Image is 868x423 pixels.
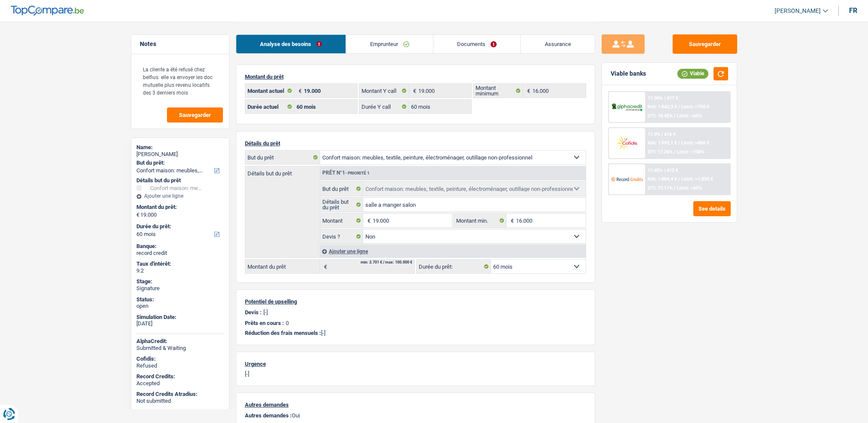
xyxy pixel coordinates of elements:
[136,159,222,166] label: But du prêt:
[611,135,643,151] img: Cofidis
[236,35,346,53] a: Analyse des besoins
[136,362,224,369] div: Refused
[136,345,224,352] div: Submitted & Waiting
[11,6,84,16] img: TopCompare Logo
[523,84,532,98] span: €
[136,243,224,250] div: Banque:
[245,150,320,164] label: But du prêt
[136,356,224,362] div: Cofidis:
[136,204,222,211] label: Montant du prêt:
[849,6,857,15] div: fr
[417,260,491,273] label: Durée du prêt:
[245,260,320,273] label: Montant du prêt
[136,223,222,230] label: Durée du prêt:
[320,230,364,243] label: Devis ?
[245,320,284,326] p: Prêts en cours :
[409,84,418,98] span: €
[140,40,220,48] h5: Notes
[136,320,224,327] div: [DATE]
[345,171,370,175] span: - Priorité 1
[674,149,676,155] span: /
[678,140,680,146] span: /
[136,285,224,292] div: Signature
[678,104,680,110] span: /
[245,84,295,98] label: Montant actuel
[245,74,586,80] p: Montant du prêt
[136,398,224,405] div: Not submitted
[648,95,678,101] div: 11.99% | 417 €
[677,185,702,191] span: Limit: <65%
[648,132,676,137] div: 11.9% | 416 €
[136,177,224,184] div: Détails but du prêt
[136,144,224,151] div: Name:
[648,176,677,182] span: NAI: 1 884,4 €
[768,4,828,18] a: [PERSON_NAME]
[433,35,521,53] a: Documents
[136,296,224,303] div: Status:
[648,104,677,110] span: NAI: 1 842,3 €
[245,402,586,408] p: Autres demandes
[677,69,708,78] div: Viable
[454,214,507,227] label: Montant min.
[136,338,224,345] div: AlphaCredit:
[136,314,224,321] div: Simulation Date:
[136,373,224,380] div: Record Credits:
[245,298,586,305] p: Potentiel de upselling
[681,140,709,146] span: Limit: >800 €
[136,261,224,267] div: Taux d'intérêt:
[648,113,673,119] span: DTI: 18.45%
[611,70,646,77] div: Viable banks
[648,185,673,191] span: DTI: 17.11%
[359,84,409,98] label: Montant Y call
[136,391,224,398] div: Record Credits Atradius:
[363,214,373,227] span: €
[245,371,586,377] p: [-]
[320,182,364,196] label: But du prêt
[263,309,268,316] p: [-]
[678,176,680,182] span: /
[245,330,321,336] span: Réduction des frais mensuels :
[136,380,224,387] div: Accepted
[681,176,713,182] span: Limit: >1.033 €
[245,166,320,176] label: Détails but du prêt
[136,193,224,199] div: Ajouter une ligne
[136,278,224,285] div: Stage:
[245,100,295,113] label: Durée actuel
[648,168,678,173] div: 11.45% | 412 €
[681,104,709,110] span: Limit: >750 €
[245,412,292,419] span: Autres demandes :
[320,260,329,273] span: €
[136,250,224,257] div: record credit
[245,330,586,336] p: [-]
[245,361,586,367] p: Urgence
[245,140,586,147] p: Détails du prêt
[693,201,731,216] button: See details
[674,185,676,191] span: /
[674,113,676,119] span: /
[611,102,643,112] img: AlphaCredit
[648,140,677,146] span: NAI: 1 993,1 €
[136,303,224,310] div: open
[320,198,364,211] label: Détails but du prêt
[320,170,372,176] div: Prêt n°1
[361,261,412,264] div: min: 3.701 € / max: 100.000 €
[359,100,409,113] label: Durée Y call
[294,84,304,98] span: €
[286,320,289,326] p: 0
[136,267,224,274] div: 9.2
[245,309,262,316] p: Devis :
[346,35,433,53] a: Emprunteur
[167,107,223,123] button: Sauvegarder
[136,151,224,158] div: [PERSON_NAME]
[677,113,702,119] span: Limit: <65%
[136,211,139,218] span: €
[473,84,523,98] label: Montant minimum
[320,214,364,227] label: Montant
[611,171,643,187] img: Record Credits
[245,412,586,419] p: Oui
[179,112,211,118] span: Sauvegarder
[507,214,516,227] span: €
[320,245,586,257] div: Ajouter une ligne
[677,149,704,155] span: Limit: <100%
[673,34,737,54] button: Sauvegarder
